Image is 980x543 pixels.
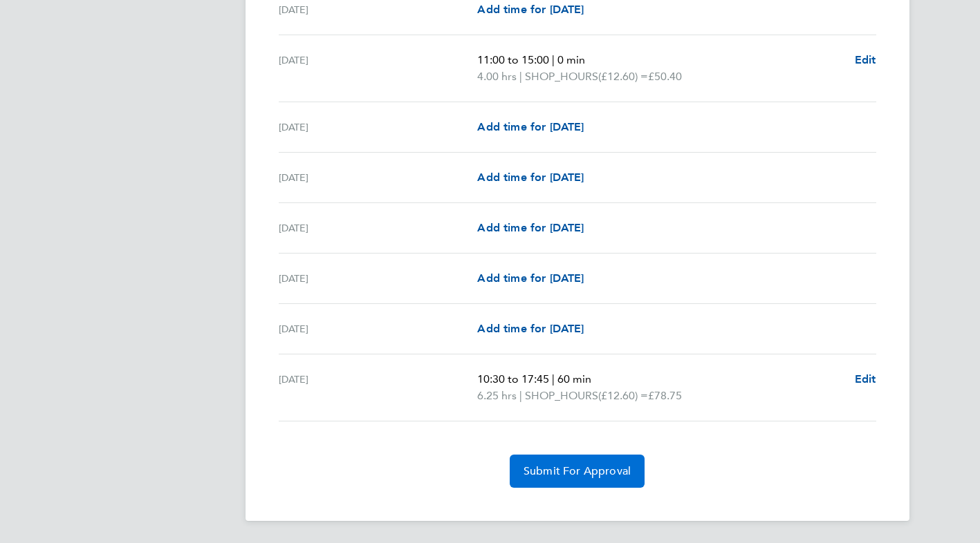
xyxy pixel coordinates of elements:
a: Add time for [DATE] [477,1,584,18]
div: [DATE] [279,321,478,337]
span: Edit [855,372,876,385]
span: Add time for [DATE] [477,171,584,184]
div: [DATE] [279,1,478,18]
a: Add time for [DATE] [477,321,584,337]
span: 10:30 to 17:45 [477,372,549,385]
button: Submit For Approval [510,455,645,488]
a: Add time for [DATE] [477,220,584,236]
div: [DATE] [279,270,478,287]
span: 0 min [557,53,585,66]
span: | [519,389,522,402]
span: Submit For Approval [524,464,631,478]
span: 6.25 hrs [477,389,517,402]
span: (£12.60) = [598,70,648,83]
span: 4.00 hrs [477,70,517,83]
span: 60 min [557,372,591,385]
span: Add time for [DATE] [477,221,584,234]
span: £78.75 [648,389,682,402]
a: Edit [855,371,876,388]
span: Add time for [DATE] [477,271,584,285]
span: 11:00 to 15:00 [477,53,549,66]
span: Add time for [DATE] [477,3,584,16]
div: [DATE] [279,119,478,135]
span: Add time for [DATE] [477,120,584,133]
span: Add time for [DATE] [477,322,584,335]
div: [DATE] [279,169,478,186]
span: | [552,372,555,385]
a: Add time for [DATE] [477,169,584,186]
span: Edit [855,53,876,66]
a: Add time for [DATE] [477,270,584,287]
div: [DATE] [279,220,478,236]
div: [DATE] [279,52,478,85]
a: Add time for [DATE] [477,119,584,135]
div: [DATE] [279,371,478,404]
span: SHOP_HOURS [525,388,598,404]
span: £50.40 [648,70,682,83]
a: Edit [855,52,876,68]
span: (£12.60) = [598,389,648,402]
span: | [552,53,555,66]
span: SHOP_HOURS [525,68,598,85]
span: | [519,70,522,83]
